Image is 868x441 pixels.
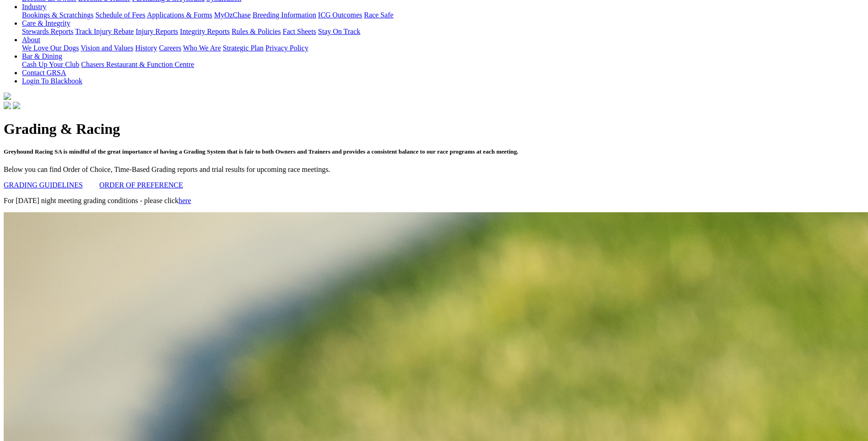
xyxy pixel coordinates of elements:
a: Chasers Restaurant & Function Centre [81,61,194,68]
a: Stewards Reports [22,28,73,35]
div: Industry [22,11,864,19]
a: Who We Are [183,44,221,52]
a: ORDER OF PREFERENCE [99,181,183,189]
a: Breeding Information [253,11,316,19]
a: Privacy Policy [265,44,308,52]
a: Fact Sheets [283,28,316,35]
a: Contact GRSA [22,69,66,77]
a: here [178,197,191,204]
a: Vision and Values [81,44,133,52]
h5: Greyhound Racing SA is mindful of the great importance of having a Grading System that is fair to... [4,148,864,155]
div: Bar & Dining [22,61,864,69]
a: Cash Up Your Club [22,61,79,68]
a: Stay On Track [318,28,360,35]
p: Below you can find Order of Choice, Time-Based Grading reports and trial results for upcoming rac... [4,165,864,174]
a: Injury Reports [135,28,178,35]
a: Track Injury Rebate [75,28,134,35]
a: MyOzChase [214,11,251,19]
a: Integrity Reports [180,28,230,35]
a: We Love Our Dogs [22,44,79,52]
a: GRADING GUIDELINES [4,181,83,189]
a: Race Safe [364,11,393,19]
img: facebook.svg [4,102,11,109]
a: Industry [22,3,46,11]
a: About [22,36,40,44]
a: Rules & Policies [232,28,281,35]
div: About [22,44,864,52]
a: Care & Integrity [22,19,70,27]
img: twitter.svg [13,102,20,109]
a: Strategic Plan [223,44,264,52]
h1: Grading & Racing [4,121,864,138]
a: History [135,44,157,52]
a: Bookings & Scratchings [22,11,93,19]
a: Careers [159,44,181,52]
a: Schedule of Fees [95,11,145,19]
a: ICG Outcomes [318,11,362,19]
a: Login To Blackbook [22,77,82,85]
a: Bar & Dining [22,52,62,60]
img: logo-grsa-white.png [4,93,11,100]
span: For [DATE] night meeting grading conditions - please click [4,197,191,204]
a: Applications & Forms [147,11,212,19]
div: Care & Integrity [22,28,864,36]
